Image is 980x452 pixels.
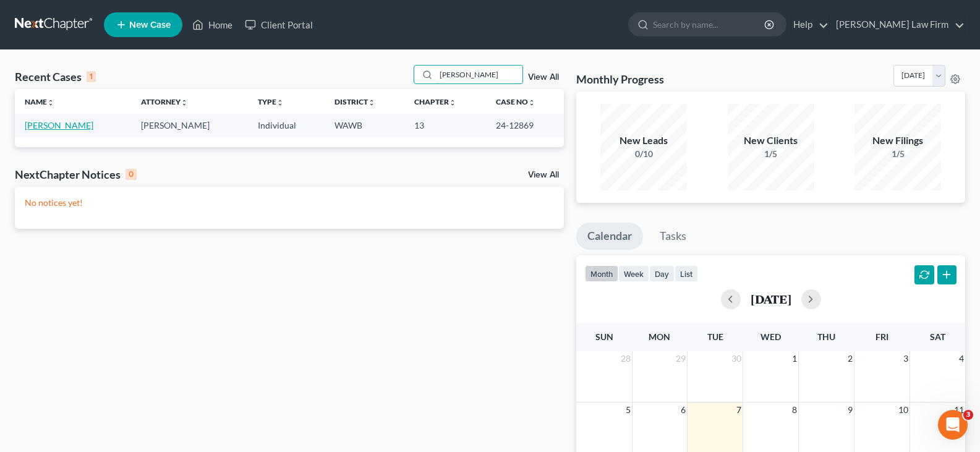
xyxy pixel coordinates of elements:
[675,351,687,366] span: 29
[791,403,798,417] span: 8
[618,265,649,282] button: week
[496,97,535,106] a: Case Nounfold_more
[276,99,284,106] i: unfold_more
[649,265,675,282] button: day
[248,114,325,137] td: Individual
[449,99,456,106] i: unfold_more
[735,403,743,417] span: 7
[958,351,965,366] span: 4
[131,114,247,137] td: [PERSON_NAME]
[854,134,941,148] div: New Filings
[846,351,854,366] span: 2
[728,148,814,160] div: 1/5
[47,99,54,106] i: unfold_more
[186,14,239,36] a: Home
[930,331,945,342] span: Sat
[854,148,941,160] div: 1/5
[953,403,965,417] span: 11
[528,171,559,179] a: View All
[25,97,54,106] a: Nameunfold_more
[791,351,798,366] span: 1
[876,331,888,342] span: Fri
[15,69,96,84] div: Recent Cases
[576,72,664,87] h3: Monthly Progress
[600,148,687,160] div: 0/10
[707,331,723,342] span: Tue
[595,331,613,342] span: Sun
[728,134,814,148] div: New Clients
[830,14,965,36] a: [PERSON_NAME] Law Firm
[25,197,554,209] p: No notices yet!
[239,14,319,36] a: Client Portal
[751,292,791,305] h2: [DATE]
[585,265,618,282] button: month
[486,114,565,137] td: 24-12869
[181,99,188,106] i: unfold_more
[528,99,535,106] i: unfold_more
[761,331,781,342] span: Wed
[897,403,910,417] span: 10
[680,403,687,417] span: 6
[938,410,968,440] iframe: Intercom live chat
[334,97,375,106] a: Districtunfold_more
[576,223,643,250] a: Calendar
[620,351,632,366] span: 28
[787,14,829,36] a: Help
[528,73,559,82] a: View All
[600,134,687,148] div: New Leads
[653,13,766,36] input: Search by name...
[436,66,522,83] input: Search by name...
[87,71,96,82] div: 1
[126,169,137,180] div: 0
[25,120,93,130] a: [PERSON_NAME]
[368,99,375,106] i: unfold_more
[325,114,404,137] td: WAWB
[649,331,670,342] span: Mon
[902,351,910,366] span: 3
[730,351,743,366] span: 30
[414,97,456,106] a: Chapterunfold_more
[404,114,486,137] td: 13
[649,223,697,250] a: Tasks
[846,403,854,417] span: 9
[258,97,284,106] a: Typeunfold_more
[129,20,171,30] span: New Case
[963,410,973,420] span: 3
[141,97,188,106] a: Attorneyunfold_more
[817,331,835,342] span: Thu
[675,265,698,282] button: list
[15,167,137,182] div: NextChapter Notices
[624,403,632,417] span: 5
